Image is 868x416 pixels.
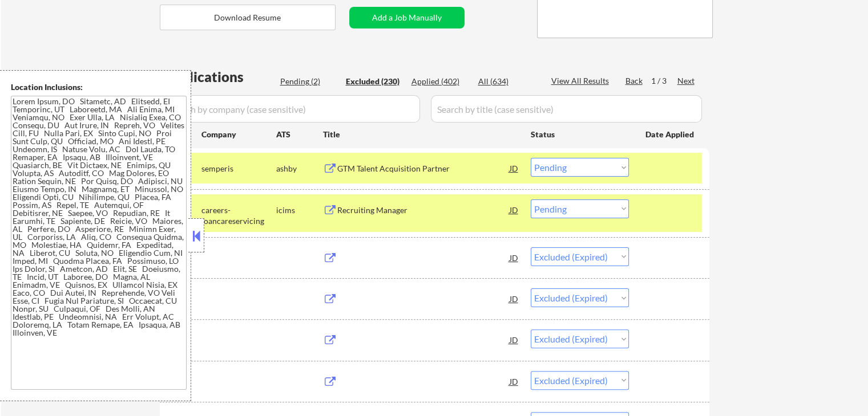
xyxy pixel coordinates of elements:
[201,163,276,174] div: semperis
[651,75,677,87] div: 1 / 3
[551,75,612,87] div: View All Results
[337,205,510,216] div: Recruiting Manager
[508,329,520,350] div: JD
[201,205,276,227] div: careers-loancareservicing
[163,95,420,123] input: Search by company (case sensitive)
[160,5,336,30] button: Download Resume
[276,163,323,174] div: ashby
[323,129,520,140] div: Title
[677,75,696,87] div: Next
[478,76,535,87] div: All (634)
[163,70,276,84] div: Applications
[508,371,520,391] div: JD
[276,205,323,216] div: icims
[276,129,323,140] div: ATS
[431,95,702,123] input: Search by title (case sensitive)
[337,163,510,174] div: GTM Talent Acquisition Partner
[625,75,644,87] div: Back
[346,76,403,87] div: Excluded (230)
[280,76,337,87] div: Pending (2)
[508,247,520,268] div: JD
[508,158,520,178] div: JD
[11,81,187,93] div: Location Inclusions:
[531,124,629,144] div: Status
[411,76,469,87] div: Applied (402)
[508,199,520,220] div: JD
[349,7,465,28] button: Add a Job Manually
[645,129,696,140] div: Date Applied
[201,129,276,140] div: Company
[508,288,520,309] div: JD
